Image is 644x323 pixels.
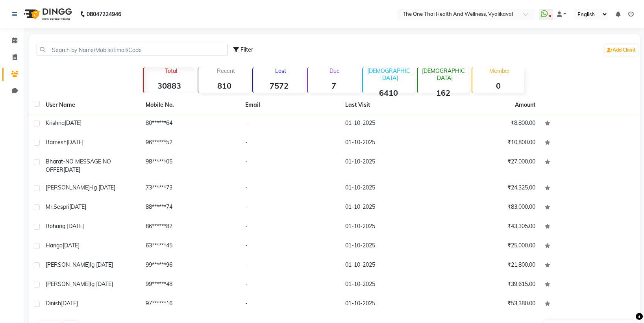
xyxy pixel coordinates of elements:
[90,280,113,288] span: ig [DATE]
[253,81,305,91] strong: 7572
[92,184,115,191] span: ig [DATE]
[341,275,440,295] td: 01-10-2025
[510,96,540,114] th: Amount
[341,134,440,153] td: 01-10-2025
[241,153,341,179] td: -
[341,237,440,256] td: 01-10-2025
[241,295,341,314] td: -
[46,261,90,268] span: [PERSON_NAME]
[241,217,341,237] td: -
[366,67,415,82] p: [DEMOGRAPHIC_DATA]
[241,256,341,275] td: -
[67,139,83,146] span: [DATE]
[256,67,305,74] p: Lost
[308,81,359,91] strong: 7
[440,134,540,153] td: ₹10,800.00
[46,280,90,288] span: [PERSON_NAME]
[90,261,113,268] span: ig [DATE]
[421,67,469,82] p: [DEMOGRAPHIC_DATA]
[341,198,440,217] td: 01-10-2025
[147,67,195,74] p: Total
[440,295,540,314] td: ₹53,380.00
[144,81,195,91] strong: 30883
[440,237,540,256] td: ₹25,000.00
[440,256,540,275] td: ₹21,800.00
[476,67,524,74] p: Member
[61,223,84,230] span: ig [DATE]
[63,166,80,173] span: [DATE]
[605,45,638,56] a: Add Client
[46,223,61,230] span: rohar
[46,119,65,126] span: krishna
[241,198,341,217] td: -
[341,96,440,114] th: Last Visit
[241,275,341,295] td: -
[61,300,78,307] span: [DATE]
[46,184,92,191] span: [PERSON_NAME]-
[440,217,540,237] td: ₹43,305.00
[440,179,540,198] td: ₹24,325.00
[440,275,540,295] td: ₹39,615.00
[46,158,111,173] span: bharat-NO MESSAGE NO OFFER
[241,237,341,256] td: -
[46,139,67,146] span: ramesh
[63,242,80,249] span: [DATE]
[472,81,524,91] strong: 0
[440,114,540,134] td: ₹8,800.00
[341,217,440,237] td: 01-10-2025
[440,153,540,179] td: ₹27,000.00
[241,134,341,153] td: -
[341,179,440,198] td: 01-10-2025
[241,46,253,53] span: Filter
[341,295,440,314] td: 01-10-2025
[46,203,69,210] span: Mr.Sespri
[65,119,81,126] span: [DATE]
[87,3,121,25] b: 08047224946
[41,96,141,114] th: User Name
[20,3,74,25] img: logo
[198,81,250,91] strong: 810
[141,96,241,114] th: Mobile No.
[37,44,228,56] input: Search by Name/Mobile/Email/Code
[46,300,61,307] span: Dinish
[241,96,341,114] th: Email
[341,114,440,134] td: 01-10-2025
[241,114,341,134] td: -
[341,153,440,179] td: 01-10-2025
[241,179,341,198] td: -
[363,88,415,98] strong: 6410
[341,256,440,275] td: 01-10-2025
[69,203,86,210] span: [DATE]
[309,67,359,74] p: Due
[46,242,63,249] span: hango
[202,67,250,74] p: Recent
[440,198,540,217] td: ₹83,000.00
[418,88,469,98] strong: 162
